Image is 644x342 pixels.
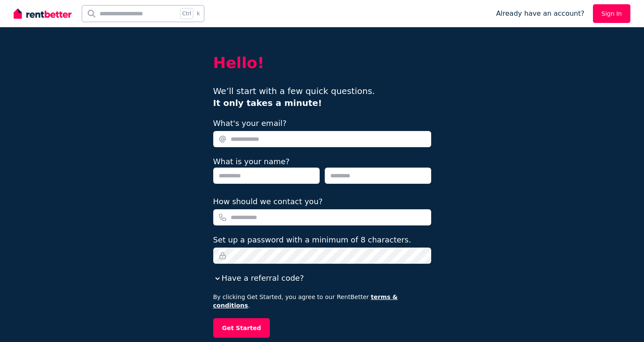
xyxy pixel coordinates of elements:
label: How should we contact you? [213,196,323,208]
button: Have a referral code? [213,272,304,284]
b: It only takes a minute! [213,98,322,108]
p: By clicking Get Started, you agree to our RentBetter . [213,293,431,310]
label: What is your name? [213,157,290,166]
label: Set up a password with a minimum of 8 characters. [213,234,411,246]
h2: Hello! [213,54,431,71]
label: What's your email? [213,117,287,129]
a: Sign In [593,4,630,23]
img: RentBetter [14,7,72,20]
span: Already have an account? [496,9,584,19]
button: Get Started [213,318,270,338]
span: k [197,10,200,17]
span: Ctrl [180,8,193,19]
span: We’ll start with a few quick questions. [213,86,375,108]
